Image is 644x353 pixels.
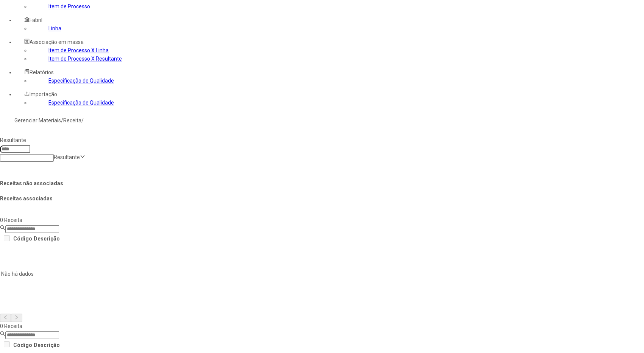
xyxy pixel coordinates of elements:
th: Descrição [33,340,60,350]
nz-breadcrumb-separator: / [61,117,63,123]
a: Linha [48,25,61,31]
a: Item de Processo X Linha [48,47,109,53]
th: Código [13,234,33,244]
a: Item de Processo [48,3,90,9]
p: Não há dados [1,270,247,278]
th: Descrição [33,234,60,244]
span: Relatórios [30,69,54,75]
a: Item de Processo X Resultante [48,56,122,62]
nz-select-placeholder: Resultante [54,154,80,160]
span: Associação em massa [30,39,84,45]
nz-breadcrumb-separator: / [81,117,84,123]
span: Importação [30,91,57,97]
span: Fabril [30,17,42,23]
a: Especificação de Qualidade [48,100,114,106]
a: Gerenciar Materiais [14,117,61,123]
a: Especificação de Qualidade [48,78,114,84]
a: Receita [63,117,81,123]
th: Código [13,340,33,350]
